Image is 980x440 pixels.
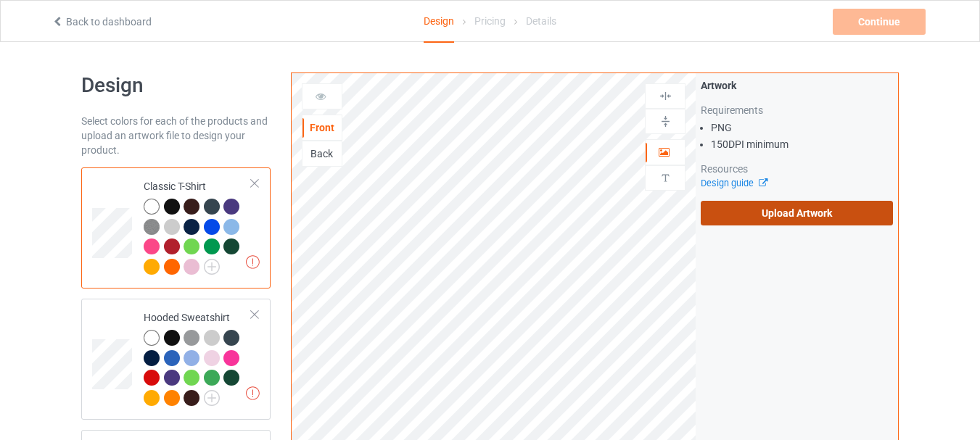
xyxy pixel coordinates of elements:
[52,16,152,28] a: Back to dashboard
[701,178,767,188] a: Design guide
[659,89,672,103] img: svg%3E%0A
[302,120,342,135] div: Front
[526,1,556,41] div: Details
[701,201,893,225] label: Upload Artwork
[81,114,271,157] div: Select colors for each of the products and upload an artwork file to design your product.
[711,120,893,135] li: PNG
[246,386,260,400] img: exclamation icon
[424,1,454,43] div: Design
[659,171,672,185] img: svg%3E%0A
[659,115,672,128] img: svg%3E%0A
[701,78,893,93] div: Artwork
[246,255,260,269] img: exclamation icon
[81,299,271,420] div: Hooded Sweatshirt
[711,137,893,151] li: 150 DPI minimum
[144,219,160,235] img: heather_texture.png
[701,162,893,176] div: Resources
[204,259,220,275] img: svg+xml;base64,PD94bWwgdmVyc2lvbj0iMS4wIiBlbmNvZGluZz0iVVRGLTgiPz4KPHN2ZyB3aWR0aD0iMjJweCIgaGVpZ2...
[144,179,252,273] div: Classic T-Shirt
[144,310,252,404] div: Hooded Sweatshirt
[302,146,342,161] div: Back
[204,390,220,406] img: svg+xml;base64,PD94bWwgdmVyc2lvbj0iMS4wIiBlbmNvZGluZz0iVVRGLTgiPz4KPHN2ZyB3aWR0aD0iMjJweCIgaGVpZ2...
[701,103,893,117] div: Requirements
[474,1,506,41] div: Pricing
[81,167,271,289] div: Classic T-Shirt
[81,72,271,99] h1: Design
